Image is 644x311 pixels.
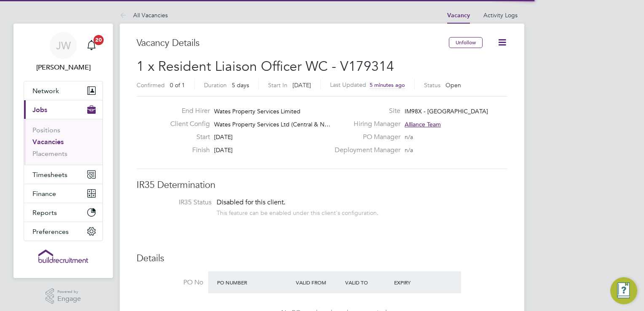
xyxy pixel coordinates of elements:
[610,277,637,304] button: Engage Resource Center
[445,81,461,89] span: Open
[24,165,102,184] button: Timesheets
[32,87,59,95] span: Network
[32,190,56,198] span: Finance
[214,133,233,141] span: [DATE]
[38,249,88,263] img: buildrec-logo-retina.png
[164,120,210,129] label: Client Config
[232,81,249,89] span: 5 days
[24,81,102,100] button: Network
[24,203,102,222] button: Reports
[170,81,185,89] span: 0 of 1
[449,37,483,48] button: Unfollow
[32,126,60,134] a: Positions
[32,209,57,217] span: Reports
[294,275,343,290] div: Valid From
[405,133,413,141] span: n/a
[164,146,210,155] label: Finish
[268,81,287,89] label: Start In
[32,171,67,179] span: Timesheets
[392,275,441,290] div: Expiry
[56,40,71,51] span: JW
[292,81,311,89] span: [DATE]
[405,146,413,154] span: n/a
[370,81,405,88] span: 5 minutes ago
[24,100,102,119] button: Jobs
[32,138,64,146] a: Vacancies
[24,184,102,203] button: Finance
[145,198,212,207] label: IR35 Status
[330,133,400,142] label: PO Manager
[214,121,330,128] span: Wates Property Services Ltd (Central & N…
[330,146,400,155] label: Deployment Manager
[137,252,507,265] h3: Details
[137,58,394,75] span: 1 x Resident Liaison Officer WC - V179314
[204,81,227,89] label: Duration
[405,121,441,128] span: Alliance Team
[32,106,47,114] span: Jobs
[215,275,294,290] div: PO Number
[24,249,103,263] a: Go to home page
[330,120,400,129] label: Hiring Manager
[32,228,69,236] span: Preferences
[24,62,103,72] span: Josh Wakefield
[13,24,113,278] nav: Main navigation
[120,11,168,19] a: All Vacancies
[483,11,518,19] a: Activity Logs
[137,179,507,191] h3: IR35 Determination
[57,288,81,295] span: Powered by
[83,32,100,59] a: 20
[217,198,285,206] span: Disabled for this client.
[46,288,81,304] a: Powered byEngage
[32,150,67,158] a: Placements
[57,295,81,303] span: Engage
[24,32,103,72] a: JW[PERSON_NAME]
[343,275,392,290] div: Valid To
[94,35,104,45] span: 20
[217,207,378,217] div: This feature can be enabled under this client's configuration.
[405,107,488,115] span: IM98X - [GEOGRAPHIC_DATA]
[214,107,301,115] span: Wates Property Services Limited
[137,81,165,89] label: Confirmed
[164,107,210,115] label: End Hirer
[330,81,366,88] label: Last Updated
[137,278,203,287] label: PO No
[24,119,102,165] div: Jobs
[424,81,440,89] label: Status
[137,37,449,49] h3: Vacancy Details
[447,12,470,19] a: Vacancy
[214,146,233,154] span: [DATE]
[24,222,102,241] button: Preferences
[164,133,210,142] label: Start
[330,107,400,115] label: Site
